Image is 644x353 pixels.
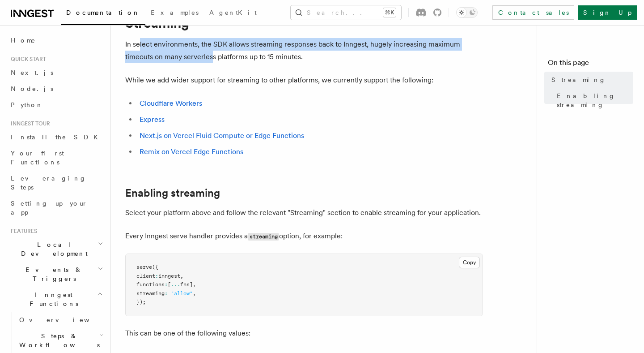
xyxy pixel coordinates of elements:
span: , [193,290,196,297]
button: Inngest Functions [7,287,105,312]
p: While we add wider support for streaming to other platforms, we currently support the following: [125,74,483,86]
p: Select your platform above and follow the relevant "Streaming" section to enable streaming for yo... [125,207,483,219]
span: AgentKit [209,9,257,16]
span: Home [11,36,36,45]
a: Leveraging Steps [7,170,105,195]
a: Overview [16,312,105,328]
a: AgentKit [204,3,262,24]
span: : [155,273,158,279]
a: Next.js [7,65,105,81]
span: Events & Triggers [7,265,97,283]
span: : [165,290,168,297]
a: Your first Functions [7,145,105,170]
span: : [165,281,168,288]
span: functions [136,281,165,288]
code: streaming [248,233,279,241]
span: Enabling streaming [557,91,633,109]
span: ... [171,281,180,288]
a: Streaming [548,72,633,88]
span: Quick start [7,56,46,63]
span: Overview [19,316,111,323]
span: Your first Functions [11,150,64,166]
a: Enabling streaming [553,88,633,113]
p: In select environments, the SDK allows streaming responses back to Inngest, hugely increasing max... [125,38,483,63]
span: Leveraging Steps [11,175,86,191]
button: Local Development [7,237,105,262]
span: Local Development [7,240,97,258]
kbd: ⌘K [383,8,396,17]
a: Next.js on Vercel Fluid Compute or Edge Functions [140,131,304,140]
button: Copy [459,257,480,268]
span: }); [136,299,146,305]
a: Sign Up [578,5,637,20]
button: Toggle dark mode [456,7,478,18]
span: Install the SDK [11,133,103,141]
span: Python [11,101,43,108]
span: Steps & Workflows [16,331,100,349]
span: ({ [152,264,158,270]
span: client [136,273,155,279]
a: Setting up your app [7,195,105,220]
span: Documentation [66,9,140,16]
a: Examples [145,3,204,24]
a: Contact sales [492,5,574,20]
a: Python [7,97,105,113]
button: Steps & Workflows [16,328,105,353]
h4: On this page [548,57,633,72]
span: inngest [158,273,180,279]
span: Inngest Functions [7,290,97,308]
a: Remix on Vercel Edge Functions [140,147,243,156]
span: Features [7,228,37,235]
span: Streaming [551,75,606,84]
a: Home [7,32,105,48]
a: Install the SDK [7,129,105,145]
p: Every Inngest serve handler provides a option, for example: [125,230,483,243]
span: , [193,281,196,288]
span: Node.js [11,85,53,92]
button: Search...⌘K [291,5,401,20]
span: serve [136,264,152,270]
a: Express [140,115,165,124]
a: Cloudflare Workers [140,99,202,108]
button: Events & Triggers [7,262,105,287]
p: This can be one of the following values: [125,327,483,340]
span: Inngest tour [7,120,50,127]
span: [ [168,281,171,288]
span: fns] [180,281,193,288]
span: "allow" [171,290,193,297]
a: Enabling streaming [125,187,220,199]
a: Node.js [7,81,105,97]
a: Documentation [61,3,145,25]
span: Setting up your app [11,200,88,216]
span: Next.js [11,69,53,76]
span: Examples [151,9,199,16]
span: streaming [136,290,165,297]
span: , [180,273,183,279]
